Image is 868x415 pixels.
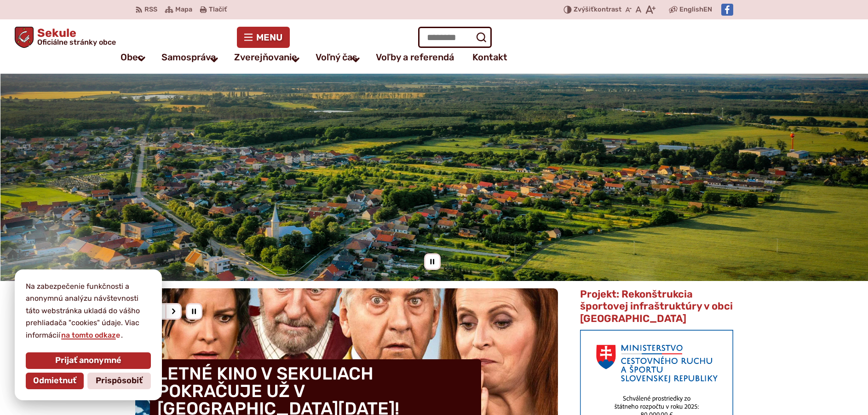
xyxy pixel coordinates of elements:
button: Prispôsobiť [87,373,151,389]
button: Otvoriť podmenu pre [131,48,152,70]
a: na tomto odkaze [60,331,121,339]
button: Otvoriť podmenu pre [345,49,367,70]
span: Oficiálne stránky obce [37,39,116,46]
a: Samospráva [161,48,216,66]
span: Prijať anonymné [55,356,121,366]
span: Prispôsobiť [96,376,143,386]
button: Otvoriť podmenu pre [204,49,225,70]
button: Prijať anonymné [26,352,151,369]
a: Kontakt [472,48,507,66]
button: Odmietnuť [26,373,84,389]
span: EN [703,4,712,15]
button: Menu [237,27,290,48]
a: Zverejňovanie [234,48,297,66]
a: Voľby a referendá [376,48,454,66]
span: RSS [144,4,157,15]
a: English EN [678,4,714,15]
span: Zvýšiť [574,6,594,13]
span: kontrast [574,6,621,14]
a: Voľný čas [316,48,357,66]
p: Na zabezpečenie funkčnosti a anonymnú analýzu návštevnosti táto webstránka ukladá do vášho prehli... [26,281,151,341]
span: Tlačiť [209,6,227,14]
div: Pozastaviť pohyb slajdera [186,303,202,320]
span: Odmietnuť [33,376,76,386]
span: Projekt: Rekonštrukcia športovej infraštruktúry v obci [GEOGRAPHIC_DATA] [580,288,733,325]
button: Otvoriť podmenu pre Zverejňovanie [285,49,306,70]
span: English [679,4,703,15]
div: Pozastaviť pohyb slajdera [424,253,441,270]
a: Obec [121,48,143,66]
h1: Sekule [34,27,116,46]
span: Menu [256,34,282,41]
img: Prejsť na domovskú stránku [15,27,34,48]
img: Prejsť na Facebook stránku [721,4,733,16]
a: Logo Sekule, prejsť na domovskú stránku. [15,27,116,48]
span: Mapa [175,4,192,15]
